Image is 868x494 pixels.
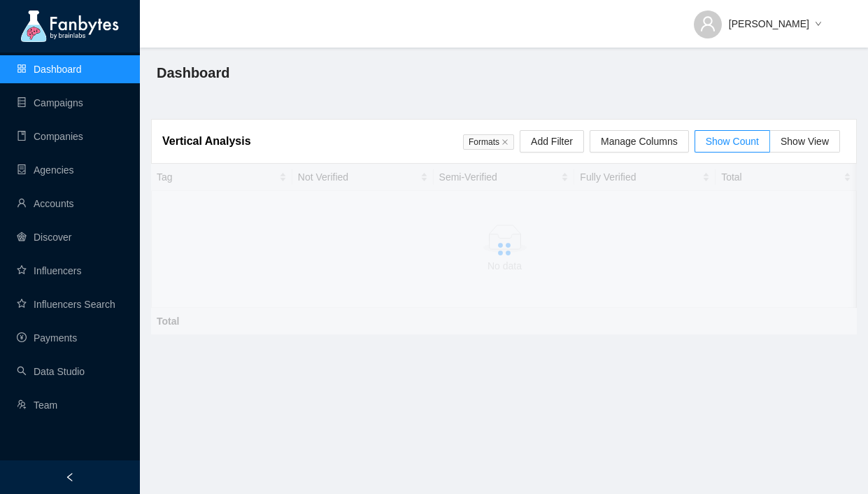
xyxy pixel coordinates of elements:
[17,232,71,243] a: radar-chartDiscover
[17,400,57,411] a: usergroup-addTeam
[17,131,83,142] a: bookCompanies
[463,134,514,150] span: Formats
[65,472,75,482] span: left
[520,130,584,153] button: Add Filter
[17,97,83,108] a: databaseCampaigns
[17,332,77,344] a: pay-circlePayments
[683,7,833,29] button: [PERSON_NAME]down
[157,62,229,84] span: Dashboard
[590,130,689,153] button: Manage Columns
[781,136,829,147] span: Show View
[531,134,573,149] span: Add Filter
[17,265,81,276] a: starInfluencers
[699,15,716,32] span: user
[17,299,115,310] a: starInfluencers Search
[17,164,74,176] a: containerAgencies
[162,132,251,150] article: Vertical Analysis
[17,198,74,209] a: userAccounts
[729,16,809,31] span: [PERSON_NAME]
[706,136,759,147] span: Show Count
[815,20,822,29] span: down
[601,134,678,149] span: Manage Columns
[17,366,85,377] a: searchData Studio
[17,64,82,75] a: appstoreDashboard
[501,139,508,146] span: close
